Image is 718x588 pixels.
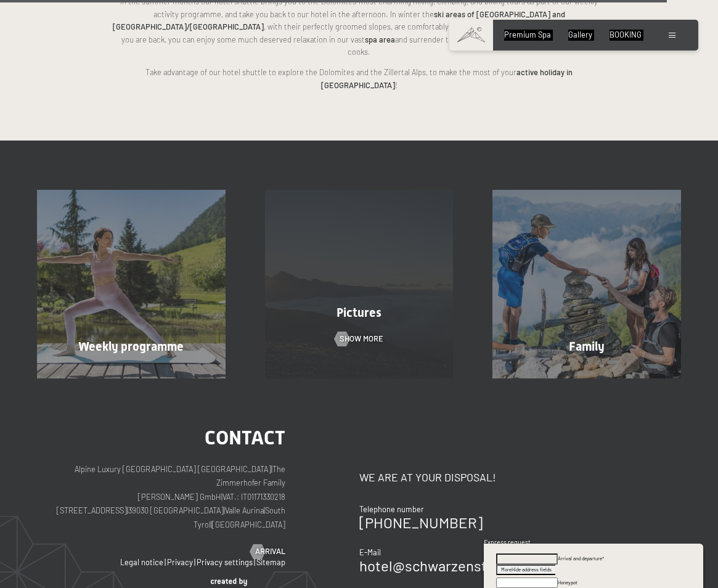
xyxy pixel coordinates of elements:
p: Alpine Luxury [GEOGRAPHIC_DATA] [GEOGRAPHIC_DATA] The Zimmerhofer Family [PERSON_NAME] GmbH VAT.:... [37,462,285,531]
span: More [501,566,512,573]
label: Honeypot [558,579,577,586]
a: [Translate to Englisch:] Family [473,190,701,378]
a: Active vacation in the wellness hotel - hotel with fitness studio - yoga room Pictures Show more [245,190,473,378]
span: Pictures [337,305,381,320]
span: | [254,557,255,567]
strong: active holiday in [GEOGRAPHIC_DATA] [321,67,573,89]
a: Premium Spa [504,30,551,39]
a: [PHONE_NUMBER] [359,513,483,531]
span: | [194,557,195,567]
a: Legal notice [120,557,163,567]
a: Active vacation in the wellness hotel - hotel with fitness studio - yoga room Weekly programme [17,190,245,378]
span: Telephone number [359,504,424,514]
span: Weekly programme [78,339,184,354]
span: | [165,557,166,567]
a: Privacy settings [197,557,253,567]
span: Arrival and departure* [558,555,604,561]
span: | [224,505,225,515]
span: | [211,520,212,529]
button: MoreHide address fields [496,565,555,575]
a: hotel@schwarzenstein.com [359,557,537,574]
a: BOOKING [610,30,642,39]
p: Take advantage of our hotel shuttle to explore the Dolomites and the Zillertal Alps, to make the ... [113,66,606,91]
span: Contact [205,426,285,449]
span: | [221,492,222,502]
span: Hide address fields [512,566,552,573]
span: Family [569,339,605,354]
span: Arrival [255,546,285,557]
span: Show more [340,333,383,345]
span: | [271,464,272,474]
a: Privacy [167,557,193,567]
span: | [264,505,265,515]
a: Gallery [568,30,592,39]
span: E-Mail [359,547,381,557]
a: Sitemap [256,557,285,567]
a: Arrival [250,546,285,557]
strong: spa area [365,35,395,44]
span: Express request [484,539,531,546]
span: We are at your disposal! [359,470,496,484]
span: | [127,505,128,515]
